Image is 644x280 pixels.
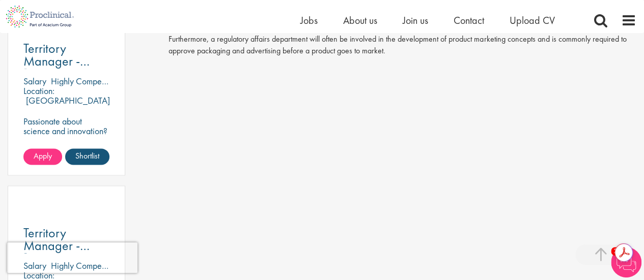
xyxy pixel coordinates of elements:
[23,95,113,116] p: [GEOGRAPHIC_DATA], [GEOGRAPHIC_DATA]
[34,150,52,161] span: Apply
[23,227,109,252] a: Territory Manager - [GEOGRAPHIC_DATA], [GEOGRAPHIC_DATA], [GEOGRAPHIC_DATA], [GEOGRAPHIC_DATA]
[51,75,119,87] p: Highly Competitive
[403,14,428,27] a: Join us
[65,148,109,165] a: Shortlist
[169,34,626,56] span: mmonly required to approve packaging and advertising before a product goes to market.
[23,40,150,95] span: Territory Manager - [GEOGRAPHIC_DATA], [GEOGRAPHIC_DATA]
[343,14,377,27] a: About us
[300,14,318,27] a: Jobs
[611,247,620,256] span: 1
[23,75,46,87] span: Salary
[169,34,636,57] p: Furthermore, a regulatory affairs department will often be involved in the development of product...
[23,42,109,68] a: Territory Manager - [GEOGRAPHIC_DATA], [GEOGRAPHIC_DATA]
[611,247,641,277] img: Chatbot
[7,242,137,273] iframe: reCAPTCHA
[23,148,62,165] a: Apply
[510,14,555,27] a: Upload CV
[23,116,109,165] p: Passionate about science and innovation? Your dream sales job as Territory Manager awaits!
[454,14,484,27] a: Contact
[23,85,54,97] span: Location:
